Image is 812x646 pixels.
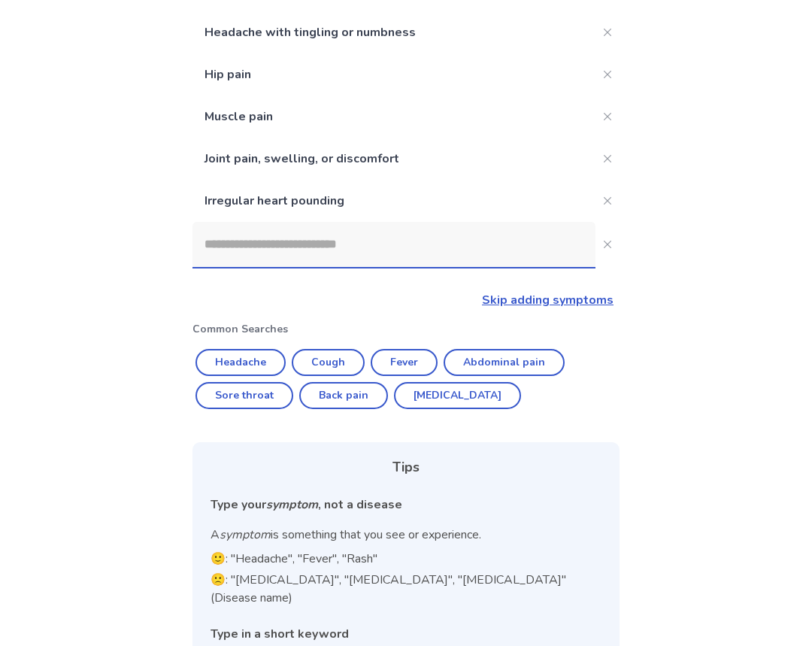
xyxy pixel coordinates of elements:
button: Sore throat [195,382,293,409]
a: Skip adding symptoms [482,292,614,308]
button: Abdominal pain [444,349,565,376]
p: 🙁: "[MEDICAL_DATA]", "[MEDICAL_DATA]", "[MEDICAL_DATA]" (Disease name) [211,571,601,607]
div: Type your , not a disease [211,496,601,514]
button: Close [595,20,620,44]
div: Tips [211,457,601,478]
i: symptom [220,526,271,543]
button: Fever [371,349,438,376]
p: Joint pain, swelling, or discomfort [192,138,595,180]
button: [MEDICAL_DATA] [394,382,521,409]
button: Close [595,147,620,171]
p: Common Searches [192,321,620,337]
button: Close [595,189,620,213]
p: Muscle pain [192,96,595,138]
button: Close [595,232,620,256]
p: Headache with tingling or numbness [192,11,595,53]
p: Hip pain [192,53,595,96]
i: symptom [266,496,318,513]
p: 🙂: "Headache", "Fever", "Rash" [211,550,601,568]
button: Close [595,105,620,129]
p: Irregular heart pounding [192,180,595,222]
p: A is something that you see or experience. [211,526,601,544]
input: Close [192,222,595,267]
button: Cough [292,349,365,376]
button: Headache [195,349,286,376]
div: Type in a short keyword [211,625,601,643]
button: Close [595,62,620,86]
button: Back pain [299,382,388,409]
